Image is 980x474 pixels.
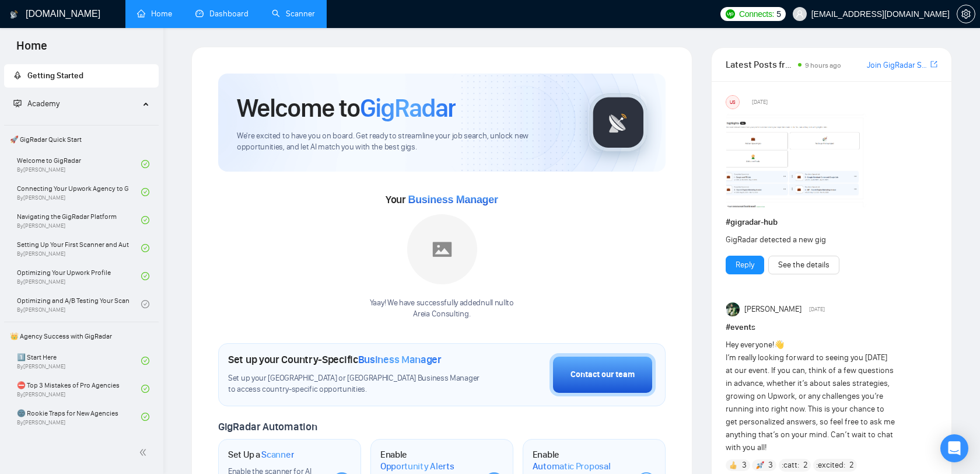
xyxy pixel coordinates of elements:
span: Getting Started [27,71,83,81]
span: Set up your [GEOGRAPHIC_DATA] or [GEOGRAPHIC_DATA] Business Manager to access country-specific op... [228,373,485,395]
h1: Welcome to [237,92,456,124]
h1: Set up your Country-Specific [228,353,442,366]
span: [DATE] [752,97,768,107]
span: Business Manager [358,353,442,366]
button: setting [957,5,975,23]
span: 2 [803,459,808,471]
span: Connects: [739,8,774,20]
a: See the details [778,259,829,271]
span: [PERSON_NAME] [744,303,801,316]
button: Contact our team [549,353,656,396]
div: Yaay! We have successfully added null null to [370,298,514,320]
a: Reply [736,259,754,271]
span: 👑 Agency Success with GigRadar [5,325,157,348]
span: 2 [849,459,854,471]
h1: # gigradar-hub [726,216,937,229]
span: double-left [139,447,150,458]
span: 3 [742,459,747,471]
span: Business Manager [408,194,498,205]
a: export [930,59,937,70]
a: setting [957,9,975,19]
img: 👍 [729,461,737,469]
span: check-circle [141,188,149,196]
a: Navigating the GigRadar PlatformBy[PERSON_NAME] [17,207,141,233]
img: placeholder.png [407,214,477,284]
button: See the details [768,256,839,274]
a: Optimizing and A/B Testing Your Scanner for Better ResultsBy[PERSON_NAME] [17,291,141,317]
span: Scanner [261,449,294,461]
span: user [796,10,804,18]
span: :excited: [816,459,845,472]
img: gigradar-logo.png [589,93,647,152]
img: F09354QB7SM-image.png [726,114,866,207]
span: export [930,60,937,69]
div: Open Intercom Messenger [940,434,968,462]
span: GigRadar [360,92,456,124]
div: Contact our team [570,368,635,381]
span: check-circle [141,385,149,393]
a: homeHome [137,9,172,19]
span: :catt: [782,459,799,472]
span: Latest Posts from the GigRadar Community [726,57,794,72]
span: [DATE] [809,304,825,315]
span: rocket [13,71,22,79]
span: check-circle [141,357,149,365]
span: setting [957,9,975,19]
span: Academy [27,99,60,109]
span: GigRadar Automation [218,420,317,433]
span: fund-projection-screen [13,99,22,107]
span: 3 [768,459,773,471]
img: upwork-logo.png [726,9,735,19]
div: Hey everyone! I’m really looking forward to seeing you [DATE] at our event. If you can, think of ... [726,339,895,454]
div: US [726,96,739,109]
img: Vlad [726,302,740,316]
span: Academy [13,99,60,109]
button: Reply [726,256,764,274]
div: GigRadar detected a new gig [726,233,895,246]
span: Home [7,37,57,62]
span: Opportunity Alerts [380,461,454,472]
h1: Set Up a [228,449,294,461]
span: Your [386,193,498,206]
span: We're excited to have you on board. Get ready to streamline your job search, unlock new opportuni... [237,131,570,153]
span: check-circle [141,413,149,421]
a: Optimizing Your Upwork ProfileBy[PERSON_NAME] [17,263,141,289]
span: 9 hours ago [805,61,841,69]
a: dashboardDashboard [195,9,249,19]
a: 🌚 Rookie Traps for New AgenciesBy[PERSON_NAME] [17,404,141,430]
a: 1️⃣ Start HereBy[PERSON_NAME] [17,348,141,374]
img: logo [10,5,18,24]
p: Areia Consulting . [370,309,514,320]
a: Connecting Your Upwork Agency to GigRadarBy[PERSON_NAME] [17,179,141,205]
a: Setting Up Your First Scanner and Auto-BidderBy[PERSON_NAME] [17,235,141,261]
span: 🚀 GigRadar Quick Start [5,128,157,151]
span: check-circle [141,272,149,280]
a: ⛔ Top 3 Mistakes of Pro AgenciesBy[PERSON_NAME] [17,376,141,402]
h1: # events [726,321,937,334]
img: 🚀 [756,461,764,469]
a: Join GigRadar Slack Community [867,59,928,72]
span: check-circle [141,216,149,224]
span: 5 [776,8,781,20]
span: 👋 [774,340,784,350]
h1: Enable [380,449,475,472]
a: searchScanner [272,9,315,19]
a: Welcome to GigRadarBy[PERSON_NAME] [17,151,141,177]
li: Getting Started [4,64,159,88]
span: check-circle [141,300,149,308]
span: check-circle [141,160,149,168]
span: check-circle [141,244,149,252]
